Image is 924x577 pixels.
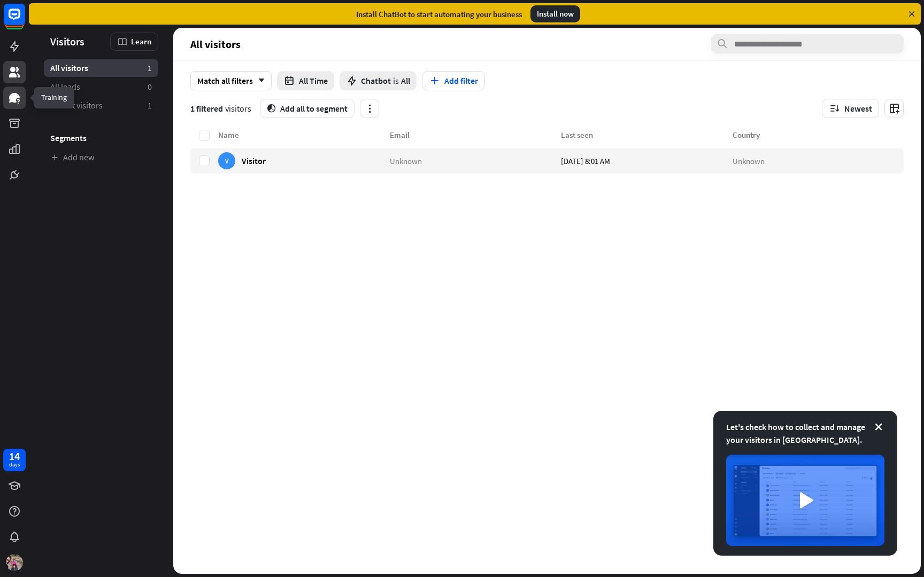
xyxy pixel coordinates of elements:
button: Open LiveChat chat widget [9,4,41,36]
div: V [218,152,235,169]
h3: Segments [44,132,158,143]
div: days [9,461,20,469]
div: Install ChatBot to start automating your business [356,9,522,19]
span: Chatbot [361,75,391,86]
span: Visitors [50,35,84,48]
div: Country [733,130,904,140]
button: Add filter [422,71,485,90]
button: Newest [822,99,879,118]
span: All leads [50,81,80,92]
span: All visitors [190,38,241,50]
i: arrow_down [253,77,265,84]
span: Visitor [242,155,266,166]
div: Let's check how to collect and manage your visitors in [GEOGRAPHIC_DATA]. [726,420,884,446]
div: 14 [9,451,20,461]
span: [DATE] 8:01 AM [561,155,610,166]
span: All [401,75,410,86]
div: Match all filters [190,71,272,90]
span: 1 filtered [190,103,223,114]
aside: 0 [148,81,152,92]
div: Name [218,130,390,140]
aside: 1 [148,63,152,74]
aside: 1 [148,100,152,111]
i: segment [267,104,276,113]
div: Last seen [561,130,733,140]
img: image [726,455,884,546]
span: Recent visitors [50,100,103,111]
span: Unknown [390,155,422,166]
span: Unknown [733,155,765,166]
a: Recent visitors 1 [44,97,158,114]
div: Email [390,130,561,140]
span: All visitors [50,63,88,74]
span: Learn [131,36,151,46]
div: Install now [530,5,580,22]
button: segmentAdd all to segment [260,99,355,118]
button: All Time [277,71,334,90]
a: All leads 0 [44,78,158,96]
span: is [393,75,399,86]
span: visitors [225,103,251,114]
a: Add new [44,149,158,166]
a: 14 days [3,449,26,471]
